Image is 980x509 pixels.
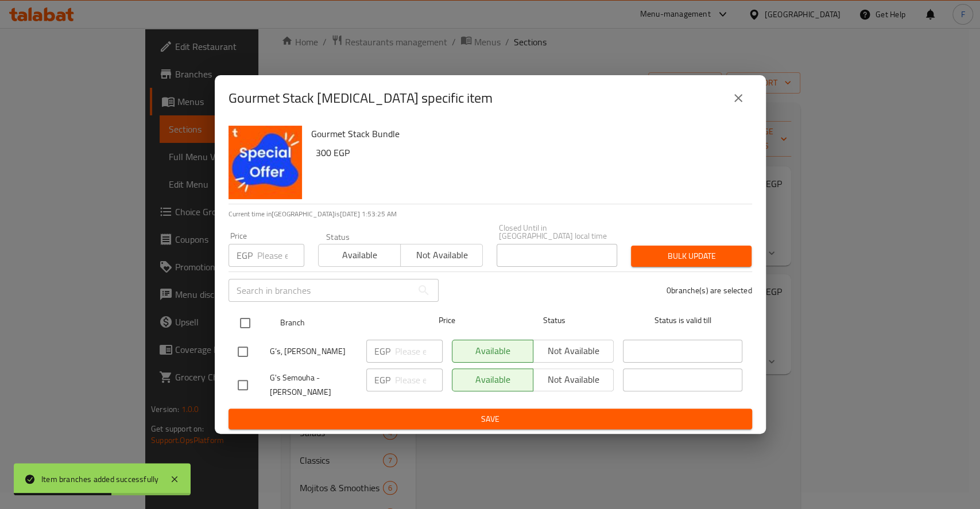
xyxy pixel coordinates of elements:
[323,247,396,263] span: Available
[237,248,253,262] p: EGP
[725,84,752,112] button: close
[374,344,390,358] p: EGP
[409,313,485,328] span: Price
[228,409,752,430] button: Save
[311,126,743,142] h6: Gourmet Stack Bundle
[623,313,742,328] span: Status is valid till
[270,371,357,399] span: G's Semouha - [PERSON_NAME]
[280,316,400,330] span: Branch
[228,126,302,199] img: Gourmet Stack Bundle
[228,209,752,219] p: Current time in [GEOGRAPHIC_DATA] is [DATE] 1:53:25 AM
[631,246,752,267] button: Bulk update
[395,368,443,391] input: Please enter price
[228,279,412,302] input: Search in branches
[316,145,743,161] h6: 300 EGP
[228,89,493,107] h2: Gourmet Stack [MEDICAL_DATA] specific item
[318,244,401,267] button: Available
[374,373,390,387] p: EGP
[640,249,742,263] span: Bulk update
[405,247,478,263] span: Not available
[238,412,743,426] span: Save
[667,285,752,296] p: 0 branche(s) are selected
[270,344,357,359] span: G’s, [PERSON_NAME]
[41,473,158,485] div: Item branches added successfully
[395,340,443,363] input: Please enter price
[257,244,304,267] input: Please enter price
[494,313,614,328] span: Status
[400,244,483,267] button: Not available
